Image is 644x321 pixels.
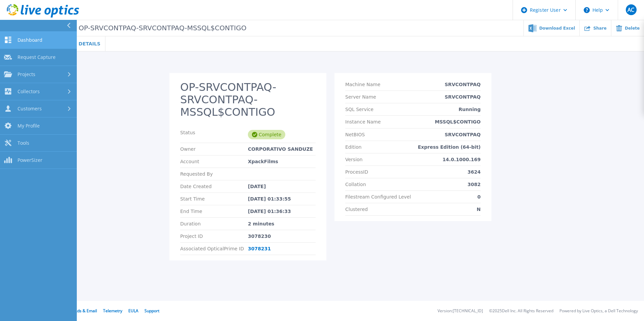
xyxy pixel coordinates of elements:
p: N [477,207,481,212]
p: SRVCONTPAQ [445,94,481,100]
span: Collectors [18,88,40,95]
p: Status [180,130,248,139]
div: CORPORATIVO SANDUZE [248,146,316,152]
p: Date Created [180,184,248,189]
span: Projects [18,71,35,77]
p: 14.0.1000.169 [443,157,481,162]
span: OP-SRVCONTPAQ-SRVCONTPAQ-MSSQL$CONTIGO [74,24,247,32]
div: [DATE] 01:36:33 [248,209,316,214]
span: AC [627,7,634,12]
p: Filestream Configured Level [345,194,411,200]
p: ProcessID [345,169,368,175]
p: End Time [180,209,248,214]
div: [DATE] [248,184,316,189]
span: Share [593,26,606,30]
p: 0 [477,194,481,200]
div: 3078230 [248,234,316,239]
p: Duration [180,221,248,226]
p: SQL Service [345,107,374,112]
p: 3624 [468,169,481,175]
p: Machine Name [345,82,380,87]
p: MSSQL$CONTIGO [435,119,481,124]
p: Express Edition (64-bit) [418,144,481,150]
p: 3082 [468,182,481,187]
p: Version [345,157,362,162]
div: XpackFilms [248,159,316,164]
p: Associated OpticalPrime ID [180,246,248,251]
p: SRVCONTPAQ [445,132,481,137]
div: 2 minutes [248,221,316,226]
a: Ads & Email [74,308,97,314]
li: © 2025 Dell Inc. All Rights Reserved [489,309,553,313]
a: 3078231 [248,246,271,251]
p: Server Name [345,94,376,100]
li: Version: [TECHNICAL_ID] [438,309,483,313]
a: Support [144,308,159,314]
p: Edition [345,144,361,150]
p: Clustered [345,207,368,212]
span: Download Excel [539,26,575,30]
p: Collation [345,182,366,187]
p: Owner [180,146,248,152]
p: Requested By [180,171,248,177]
span: Tools [18,140,29,146]
p: Running [459,107,481,112]
div: [DATE] 01:33:55 [248,196,316,202]
span: Request Capture [18,54,56,60]
span: PowerSizer [18,157,42,163]
li: Powered by Live Optics, a Dell Technology [559,309,638,313]
a: EULA [128,308,138,314]
span: Dashboard [18,37,42,43]
span: Details [78,41,100,46]
p: NetBIOS [345,132,365,137]
p: Start Time [180,196,248,202]
div: Complete [248,130,285,139]
span: My Profile [18,123,40,129]
p: SRVCONTPAQ [445,82,481,87]
h2: OP-SRVCONTPAQ-SRVCONTPAQ-MSSQL$CONTIGO [180,81,316,118]
p: Instance Name [345,119,381,124]
p: Account [180,159,248,164]
span: Customers [18,106,42,112]
a: Telemetry [103,308,122,314]
p: SQL Server [31,24,246,32]
span: Delete [625,26,640,30]
p: Project ID [180,234,248,239]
